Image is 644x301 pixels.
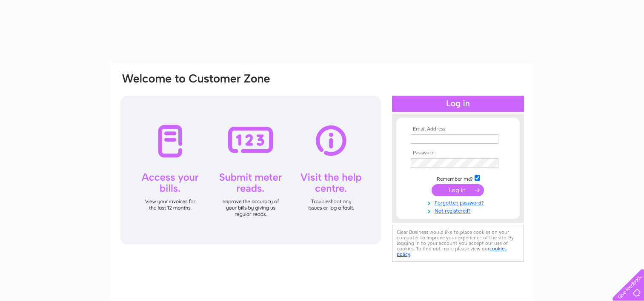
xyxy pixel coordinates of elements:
[397,246,507,257] a: cookies policy
[411,198,507,206] a: Forgotten password?
[409,126,507,132] th: Email Address:
[392,225,524,262] div: Clear Business would like to place cookies on your computer to improve your experience of the sit...
[432,184,484,196] input: Submit
[411,206,507,214] a: Not registered?
[409,174,507,182] td: Remember me?
[409,150,507,156] th: Password:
